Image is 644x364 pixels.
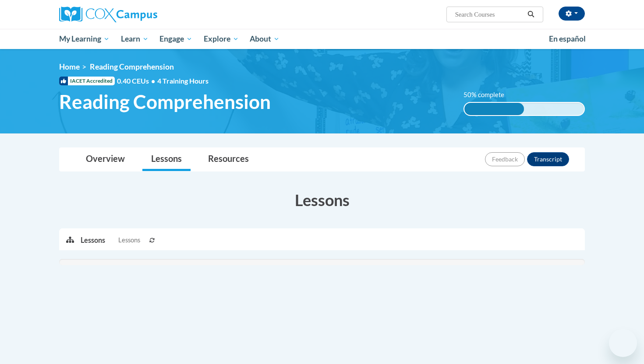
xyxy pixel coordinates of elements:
span: En español [549,34,586,43]
input: Search Courses [454,9,524,20]
span: Learn [121,34,149,44]
a: My Learning [53,29,115,49]
p: Lessons [81,235,105,245]
a: En español [543,30,591,48]
a: Home [59,62,80,71]
label: 50% complete [464,90,514,100]
a: About [244,29,286,49]
a: Engage [154,29,198,49]
div: Main menu [46,29,598,49]
span: Reading Comprehension [59,90,271,113]
span: Reading Comprehension [90,62,174,71]
a: Cox Campus [59,7,226,22]
a: Resources [199,148,258,171]
span: Engage [159,34,192,44]
button: Feedback [485,152,525,166]
iframe: Button to launch messaging window [609,329,637,357]
button: Search [524,9,538,20]
span: My Learning [59,34,110,44]
a: Lessons [142,148,191,171]
h3: Lessons [59,189,585,211]
span: Explore [204,34,239,44]
a: Explore [198,29,244,49]
div: 50% complete [464,103,524,115]
button: Account Settings [559,7,585,21]
span: 0.40 CEUs [117,76,157,86]
span: About [250,34,280,44]
a: Learn [115,29,154,49]
span: 4 Training Hours [157,77,209,85]
img: Cox Campus [59,7,157,22]
span: Lessons [118,235,140,245]
a: Overview [77,148,134,171]
span: IACET Accredited [59,77,115,85]
button: Transcript [527,152,569,166]
span: • [151,77,155,85]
